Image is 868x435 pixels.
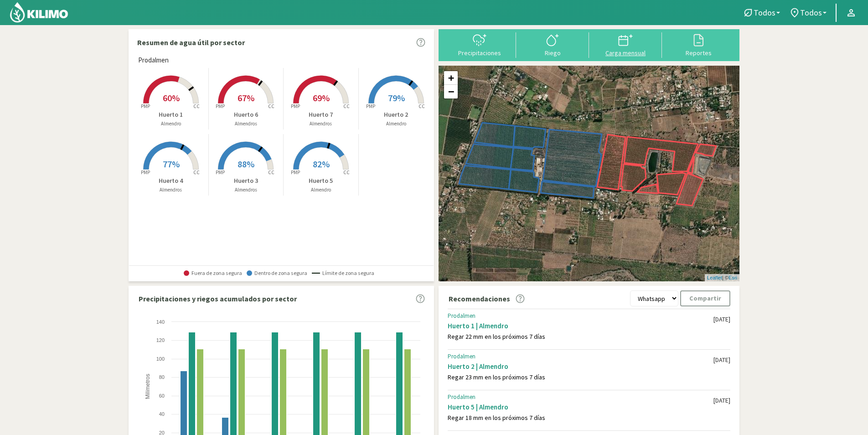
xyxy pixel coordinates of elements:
[159,393,165,399] text: 60
[444,71,458,85] a: Zoom in
[418,103,425,109] tspan: CC
[284,120,358,128] p: Almendros
[448,312,713,320] div: Prodalmen
[156,356,165,362] text: 100
[448,403,713,411] div: Huerto 5 | Almendro
[145,374,151,399] text: Milímetros
[312,270,374,276] span: Límite de zona segura
[193,169,200,176] tspan: CC
[209,120,284,128] p: Almendros
[216,169,225,176] tspan: PMP
[141,169,150,176] tspan: PMP
[359,120,434,128] p: Almendro
[448,353,713,360] div: Prodalmen
[247,270,307,276] span: Dentro de zona segura
[388,92,405,104] span: 79%
[209,176,284,186] p: Huerto 3
[291,169,300,176] tspan: PMP
[269,103,275,109] tspan: CC
[156,337,165,343] text: 120
[448,321,713,330] div: Huerto 1 | Almendro
[707,275,722,280] a: Leaflet
[156,319,165,325] text: 140
[313,92,330,104] span: 69%
[592,50,659,56] div: Carga mensual
[138,55,169,66] span: Prodalmen
[291,103,300,109] tspan: PMP
[216,103,225,109] tspan: PMP
[448,373,713,381] div: Regar 23 mm en los próximos 7 días
[448,362,713,371] div: Huerto 2 | Almendro
[134,186,208,194] p: Almendros
[141,103,150,109] tspan: PMP
[519,50,586,56] div: Riego
[366,103,375,109] tspan: PMP
[269,169,275,176] tspan: CC
[446,50,513,56] div: Precipitaciones
[134,176,208,186] p: Huerto 4
[754,8,775,17] span: Todos
[343,103,350,109] tspan: CC
[184,270,242,276] span: Fuera de zona segura
[313,158,330,170] span: 82%
[209,186,284,194] p: Almendros
[705,274,739,282] div: | ©
[284,176,358,186] p: Huerto 5
[713,316,730,323] div: [DATE]
[284,110,358,119] p: Huerto 7
[359,110,434,119] p: Huerto 2
[443,32,516,57] button: Precipitaciones
[134,120,208,128] p: Almendro
[139,293,297,304] p: Precipitaciones y riegos acumulados por sector
[238,158,254,170] span: 88%
[284,186,358,194] p: Almendro
[343,169,350,176] tspan: CC
[516,32,589,57] button: Riego
[448,394,713,401] div: Prodalmen
[159,374,165,380] text: 80
[728,275,737,280] a: Esri
[800,8,822,17] span: Todos
[134,110,208,119] p: Huerto 1
[444,85,458,98] a: Zoom out
[163,158,180,170] span: 77%
[159,411,165,417] text: 40
[449,293,510,304] p: Recomendaciones
[193,103,200,109] tspan: CC
[137,37,245,48] p: Resumen de agua útil por sector
[9,1,69,23] img: Kilimo
[662,32,735,57] button: Reportes
[713,397,730,404] div: [DATE]
[238,92,254,104] span: 67%
[448,333,713,341] div: Regar 22 mm en los próximos 7 días
[665,50,732,56] div: Reportes
[448,414,713,422] div: Regar 18 mm en los próximos 7 días
[163,92,180,104] span: 60%
[209,110,284,119] p: Huerto 6
[589,32,662,57] button: Carga mensual
[713,356,730,364] div: [DATE]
